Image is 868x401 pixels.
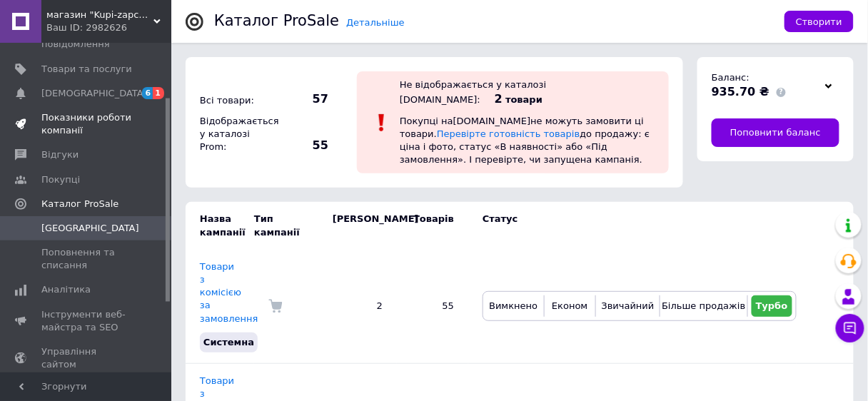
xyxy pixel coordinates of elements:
[552,300,587,311] span: Економ
[489,300,538,311] span: Вимкнено
[41,283,91,296] span: Аналітика
[203,337,254,347] span: Системна
[41,87,147,100] span: [DEMOGRAPHIC_DATA]
[468,202,797,249] td: Статус
[712,118,839,147] a: Поповнити баланс
[41,148,79,161] span: Відгуки
[214,14,339,29] div: Каталог ProSale
[41,198,118,210] span: Каталог ProSale
[487,295,540,317] button: Вимкнено
[712,72,750,83] span: Баланс:
[41,308,132,334] span: Інструменти веб-майстра та SEO
[186,202,254,249] td: Назва кампанії
[752,295,792,317] button: Турбо
[268,299,283,313] img: Комісія за замовлення
[437,128,580,139] a: Перевірте готовність товарів
[142,87,153,99] span: 6
[41,63,132,76] span: Товари та послуги
[153,87,164,99] span: 1
[397,250,468,364] td: 55
[400,79,546,105] div: Не відображається у каталозі [DOMAIN_NAME]:
[41,222,139,235] span: [GEOGRAPHIC_DATA]
[600,295,656,317] button: Звичайний
[664,295,743,317] button: Більше продажів
[41,173,80,186] span: Покупці
[371,112,393,133] img: :exclamation:
[254,202,318,249] td: Тип кампанії
[318,202,397,249] td: [PERSON_NAME]
[318,250,397,364] td: 2
[495,92,503,106] span: 2
[46,21,171,34] div: Ваш ID: 2982626
[196,111,275,158] div: Відображається у каталозі Prom:
[397,202,468,249] td: Товарів
[200,261,258,324] a: Товари з комісією за замовлення
[662,300,745,311] span: Більше продажів
[505,94,542,105] span: товари
[548,295,592,317] button: Економ
[756,300,788,311] span: Турбо
[196,91,275,111] div: Всі товари:
[346,17,405,28] a: Детальніше
[41,246,132,272] span: Поповнення та списання
[712,85,769,98] span: 935.70 ₴
[41,111,132,137] span: Показники роботи компанії
[41,345,132,371] span: Управління сайтом
[730,126,821,139] span: Поповнити баланс
[278,138,328,153] span: 55
[278,91,328,107] span: 57
[602,300,655,311] span: Звичайний
[400,116,650,166] span: Покупці на [DOMAIN_NAME] не можуть замовити ці товари. до продажу: є ціна і фото, статус «В наявн...
[836,314,864,342] button: Чат з покупцем
[46,9,153,21] span: магазин "Kupi-zapchast"
[796,16,842,27] span: Створити
[784,11,854,32] button: Створити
